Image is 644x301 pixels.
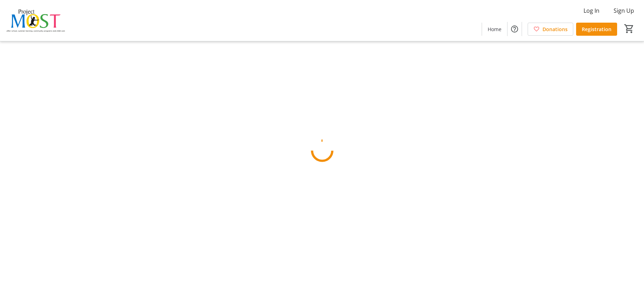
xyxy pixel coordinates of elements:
[528,23,573,36] a: Donations
[582,25,611,33] span: Registration
[543,25,568,33] span: Donations
[507,22,522,36] button: Help
[614,6,634,15] span: Sign Up
[576,23,617,36] a: Registration
[608,5,640,16] button: Sign Up
[4,3,67,38] img: Project MOST Inc.'s Logo
[488,25,501,33] span: Home
[578,5,605,16] button: Log In
[482,23,507,36] a: Home
[584,6,599,15] span: Log In
[623,22,636,35] button: Cart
